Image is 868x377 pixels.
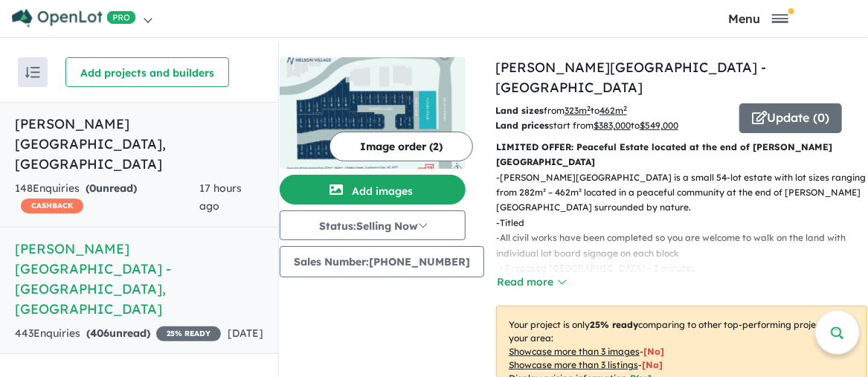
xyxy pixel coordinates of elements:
sup: 2 [623,104,627,112]
strong: ( unread) [86,181,137,195]
button: Status:Selling Now [280,210,466,240]
u: Showcase more than 3 images [509,346,640,357]
div: 148 Enquir ies [15,180,200,216]
img: Nelson Village - Cranbourne East [280,57,466,169]
span: [ No ] [642,359,663,370]
img: Openlot PRO Logo White [12,9,136,28]
span: 17 hours ago [200,181,242,213]
button: Image order (2) [329,132,473,161]
a: [PERSON_NAME][GEOGRAPHIC_DATA] - [GEOGRAPHIC_DATA] [495,59,766,96]
u: 323 m [565,105,591,116]
button: Toggle navigation [653,11,864,25]
span: CASHBACK [21,199,83,213]
u: $ 549,000 [640,120,678,131]
button: Add projects and builders [65,57,229,87]
span: to [631,120,678,131]
p: start from [495,118,728,133]
button: Read more [496,274,566,291]
b: Land sizes [495,105,544,116]
p: from [495,103,728,118]
div: 443 Enquir ies [15,325,221,343]
span: 0 [89,181,96,195]
span: to [591,105,627,116]
p: LIMITED OFFER: Peaceful Estate located at the end of [PERSON_NAME][GEOGRAPHIC_DATA] [496,140,867,170]
span: [ No ] [643,346,664,357]
button: Update (0) [739,103,842,133]
sup: 2 [587,104,591,112]
span: [DATE] [228,326,263,340]
img: sort.svg [25,67,40,78]
b: 25 % ready [590,319,638,330]
button: Add images [280,175,466,204]
strong: ( unread) [86,326,150,340]
h5: [PERSON_NAME][GEOGRAPHIC_DATA] - [GEOGRAPHIC_DATA] , [GEOGRAPHIC_DATA] [15,239,263,319]
b: Land prices [495,120,549,131]
span: 406 [90,326,109,340]
u: 462 m [599,105,627,116]
button: Sales Number:[PHONE_NUMBER] [280,246,484,277]
h5: [PERSON_NAME][GEOGRAPHIC_DATA] , [GEOGRAPHIC_DATA] [15,114,263,174]
u: Showcase more than 3 listings [509,359,638,370]
u: $ 383,000 [594,120,631,131]
span: 25 % READY [156,326,221,341]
